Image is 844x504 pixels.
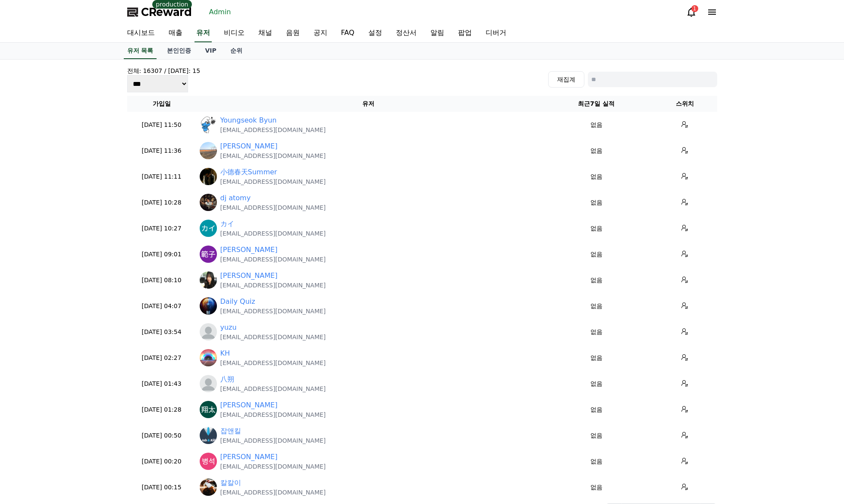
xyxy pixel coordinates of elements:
a: Home [3,274,57,295]
img: https://lh3.googleusercontent.com/a/ACg8ocLTOoz0DLU_EJzl938GbpMmqRJnzN-F7C5QKSK3kS4GUrUlBGo=s96-c [200,142,217,159]
p: [DATE] 01:43 [131,379,193,388]
a: KH [220,348,230,359]
img: https://lh3.googleusercontent.com/a/ACg8ocInzx3ZEPEmXhD9O-l7gYi434Ot6qb6EtSLHcIqm0CROUDtiA=s96-c [200,220,217,237]
a: Daily Quiz [220,296,255,307]
a: dj atomy [220,193,251,203]
button: 재집계 [548,71,584,88]
p: [EMAIL_ADDRESS][DOMAIN_NAME] [220,281,326,290]
a: [PERSON_NAME] [220,400,278,410]
a: Youngseok Byun [220,115,277,126]
p: 없음 [544,198,649,207]
a: CReward [127,5,192,19]
a: 설정 [361,24,389,42]
p: 없음 [544,328,649,337]
a: 팝업 [451,24,479,42]
div: 1 [691,5,698,12]
img: https://lh3.googleusercontent.com/a/ACg8ocK2-ymPU6yPXNZc0UpQIWxPFyKNa061eLdx_QEPluVbFacf7PVP=s96-c [200,168,217,185]
a: 알림 [424,24,451,42]
img: https://lh3.googleusercontent.com/a/ACg8ocIUCYNIN0xVYGLQszAMFGeN-bZZawu2xDIqIqI0255MmUeyIQ=s96-c [200,401,217,418]
a: 八朔 [220,374,234,384]
p: [EMAIL_ADDRESS][DOMAIN_NAME] [220,177,326,186]
p: [EMAIL_ADDRESS][DOMAIN_NAME] [220,203,326,212]
a: 유저 목록 [124,43,157,59]
p: [DATE] 08:10 [131,276,193,285]
a: Settings [111,274,166,295]
p: [DATE] 04:07 [131,302,193,311]
p: [EMAIL_ADDRESS][DOMAIN_NAME] [220,462,326,471]
p: [DATE] 02:27 [131,353,193,362]
a: 채널 [251,24,279,42]
p: 없음 [544,353,649,362]
a: 칼칼이 [220,478,241,488]
span: Messages [72,287,97,294]
p: [DATE] 00:15 [131,483,193,492]
span: CReward [141,5,192,19]
a: 매출 [162,24,189,42]
h4: 전체: 16307 / [DATE]: 15 [127,66,201,75]
img: profile_blank.webp [200,323,217,340]
p: 없음 [544,120,649,129]
p: 없음 [544,146,649,155]
a: 대시보드 [120,24,162,42]
a: Admin [206,5,235,19]
img: https://lh3.googleusercontent.com/a/ACg8ocLAOsDodanYtdGkVfeLwj8NUAC4xoD22OuGXbzs3u74T8WqETs=s96-c [200,194,217,211]
p: 없음 [544,379,649,388]
p: [EMAIL_ADDRESS][DOMAIN_NAME] [220,333,326,341]
p: [DATE] 00:20 [131,457,193,466]
p: [EMAIL_ADDRESS][DOMAIN_NAME] [220,488,326,497]
img: https://lh3.googleusercontent.com/a/ACg8ocKcENGwRQOtHiDf_mBe73LQx83TO9-NTC3469SBr856nglC09kJ=s96-c [200,116,217,133]
a: 1 [686,7,697,17]
p: [DATE] 09:01 [131,250,193,259]
p: [EMAIL_ADDRESS][DOMAIN_NAME] [220,229,326,238]
p: 없음 [544,250,649,259]
a: 본인인증 [160,43,198,59]
p: [DATE] 11:50 [131,120,193,129]
a: yuzu [220,322,237,333]
a: FAQ [334,24,361,42]
p: 없음 [544,405,649,414]
a: Messages [57,274,111,295]
a: 잡앤킬 [220,426,241,436]
p: [DATE] 01:28 [131,405,193,414]
p: 없음 [544,431,649,440]
span: Settings [128,287,149,293]
p: [EMAIL_ADDRESS][DOMAIN_NAME] [220,307,326,315]
p: 없음 [544,483,649,492]
p: [EMAIL_ADDRESS][DOMAIN_NAME] [220,436,326,445]
img: https://lh3.googleusercontent.com/a/ACg8ocKZLq7nagMWE8UMB0iVEXtygVNGDNcDCV_yVUadG52YvyZ3amQLhg=s96-c [200,349,217,366]
span: Home [22,287,37,293]
img: http://k.kakaocdn.net/dn/cabEWF/btsPfdQ8yIj/UwkHGM8dKFLm4Tv5KPHlQ1/img_640x640.jpg [200,271,217,289]
img: profile_blank.webp [200,375,217,392]
img: https://lh3.googleusercontent.com/a/ACg8ocIPwoEaHAk5tYDBFXBlHYFw2VP4_HjqXmc6hIvDHjKRQc-Ct4bX=s96-c [200,427,217,444]
p: 없음 [544,302,649,311]
p: 없음 [544,224,649,233]
a: 유저 [195,24,212,42]
a: [PERSON_NAME] [220,245,278,255]
a: [PERSON_NAME] [220,141,278,151]
p: 없음 [544,172,649,181]
p: [EMAIL_ADDRESS][DOMAIN_NAME] [220,255,326,264]
img: https://lh3.googleusercontent.com/a/ACg8ocIZkcShafsdNdQFaYluBo0MqfbUQtwTcJsiBaYzonEv2GdT3-E=s96-c [200,297,217,315]
p: 없음 [544,457,649,466]
a: 정산서 [389,24,424,42]
p: [DATE] 10:27 [131,224,193,233]
a: 디버거 [479,24,513,42]
p: [EMAIL_ADDRESS][DOMAIN_NAME] [220,126,326,134]
th: 유저 [196,96,540,112]
p: [DATE] 11:36 [131,146,193,155]
p: [DATE] 10:28 [131,198,193,207]
p: [EMAIL_ADDRESS][DOMAIN_NAME] [220,359,326,367]
img: https://lh3.googleusercontent.com/a/ACg8ocLkntcivo_Z4cQiyBghuF8jGHHMu9hwMKb53R2BDNvbQ2BZkA=s96-c [200,246,217,263]
a: 음원 [279,24,307,42]
a: 비디오 [217,24,251,42]
p: [DATE] 11:11 [131,172,193,181]
th: 가입일 [127,96,196,112]
a: [PERSON_NAME] [220,271,278,281]
a: VIP [198,43,223,59]
p: [EMAIL_ADDRESS][DOMAIN_NAME] [220,151,326,160]
th: 스위치 [653,96,717,112]
a: [PERSON_NAME] [220,452,278,462]
a: 공지 [307,24,334,42]
p: [EMAIL_ADDRESS][DOMAIN_NAME] [220,410,326,419]
a: 小德春天Summer [220,167,277,177]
